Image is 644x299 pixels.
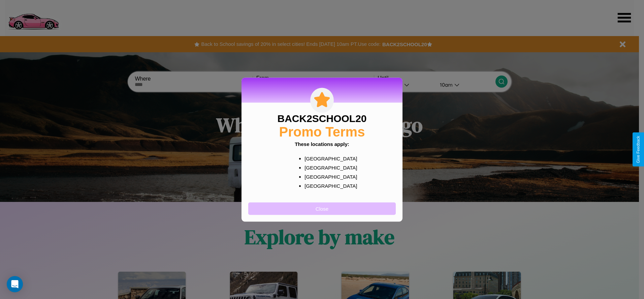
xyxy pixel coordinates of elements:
[7,276,23,292] div: Open Intercom Messenger
[304,181,353,190] p: [GEOGRAPHIC_DATA]
[304,154,353,163] p: [GEOGRAPHIC_DATA]
[248,202,396,215] button: Close
[295,141,349,147] b: These locations apply:
[304,172,353,181] p: [GEOGRAPHIC_DATA]
[277,113,366,124] h3: BACK2SCHOOL20
[304,163,353,172] p: [GEOGRAPHIC_DATA]
[636,136,641,163] div: Give Feedback
[279,124,365,139] h2: Promo Terms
